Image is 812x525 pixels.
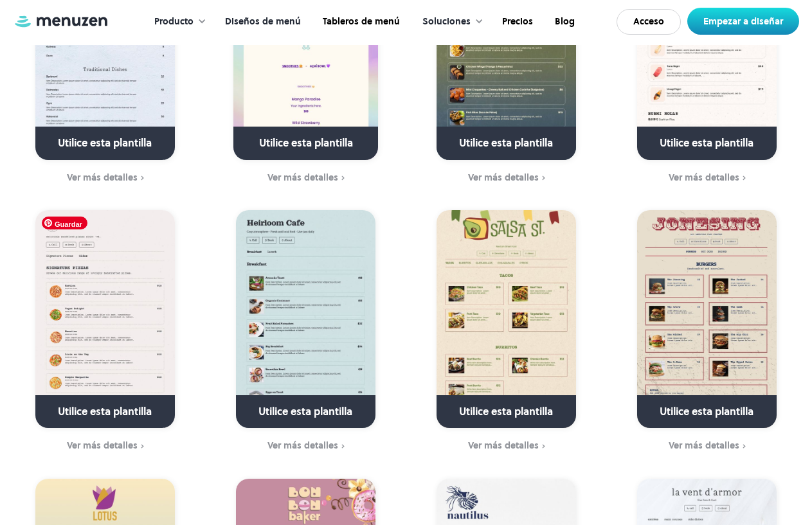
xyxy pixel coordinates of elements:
font: Diseños de menú [225,15,301,28]
a: Diseños de menú [213,2,311,42]
a: Empezar a diseñar [687,8,799,35]
div: Soluciones [410,2,490,42]
a: Ver más detalles [414,171,599,185]
a: Ver más detalles [213,439,398,453]
font: Ver más detalles [468,439,539,452]
a: Ver más detalles [615,171,799,185]
font: Tableros de menú [323,15,400,28]
div: Producto [141,2,213,42]
font: Acceso [633,15,664,28]
a: Utilice esta plantilla [437,210,576,428]
font: Ver más detalles [468,171,539,184]
a: Blog [543,2,584,42]
font: Ver más detalles [67,171,138,184]
a: Precios [490,2,543,42]
font: Ver más detalles [267,171,338,184]
font: Ver más detalles [67,439,138,452]
a: Utilice esta plantilla [236,210,375,428]
a: Ver más detalles [213,171,398,185]
font: Soluciones [422,15,471,28]
font: Empezar a diseñar [703,15,783,28]
a: Ver más detalles [13,171,197,185]
a: Utilice esta plantilla [637,210,777,428]
font: Ver más detalles [669,439,739,452]
a: Tableros de menú [311,2,410,42]
font: Guardar [55,220,82,228]
a: Ver más detalles [13,439,197,453]
font: Blog [555,15,575,28]
a: Acceso [617,9,681,35]
font: Precios [502,15,533,28]
a: Ver más detalles [414,439,599,453]
font: Ver más detalles [669,171,739,184]
font: Producto [154,15,194,28]
a: Utilice esta plantilla [35,210,175,428]
a: Ver más detalles [615,439,799,453]
font: Ver más detalles [267,439,338,452]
